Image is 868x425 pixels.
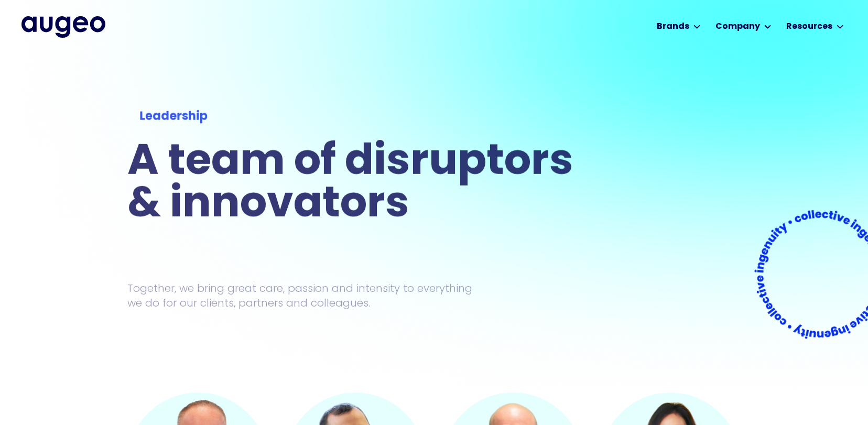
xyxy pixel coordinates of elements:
[21,16,105,37] a: home
[140,108,568,126] div: Leadership
[715,20,760,33] div: Company
[127,281,488,310] p: Together, we bring great care, passion and intensity to everything we do for our clients, partner...
[657,20,689,33] div: Brands
[127,142,580,227] h1: A team of disruptors & innovators
[21,16,105,37] img: Augeo's full logo in midnight blue.
[786,20,832,33] div: Resources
